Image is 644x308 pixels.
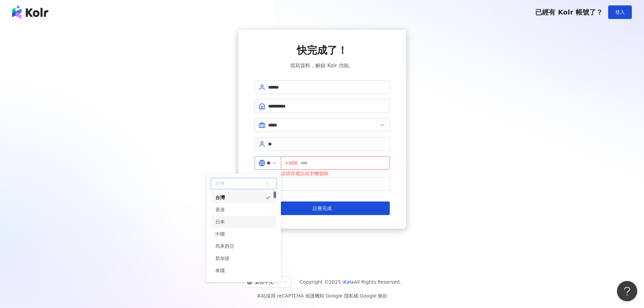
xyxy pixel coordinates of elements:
div: 新加坡 [215,252,230,264]
div: 香港 [215,204,225,216]
div: 泰國 [215,264,225,277]
span: 本站採用 reCAPTCHA 保護機制 [257,292,387,300]
a: iKala [342,279,354,285]
span: 登入 [615,9,625,15]
span: 已經有 Kolr 帳號了？ [535,8,603,16]
a: Google 條款 [360,293,387,299]
span: +886 [285,159,298,167]
div: 日本 [211,216,276,228]
span: Copyright © 2025 All Rights Reserved. [300,278,401,286]
span: 快完成了！ [297,43,348,57]
div: 中國 [211,228,276,240]
div: 新加坡 [211,252,276,264]
button: 登入 [608,5,632,19]
div: 馬來西亞 [211,240,276,252]
div: 馬來西亞 [215,240,234,252]
div: 泰國 [211,264,276,277]
div: 台灣 [215,191,225,204]
div: 繁體中文 [247,277,281,287]
span: 註冊完成 [313,206,332,211]
button: 註冊完成 [255,202,390,215]
div: 中國 [215,228,225,240]
span: 填寫資料，解鎖 Kolr 功能。 [290,62,354,70]
div: 香港 [211,204,276,216]
iframe: Help Scout Beacon - Open [617,281,637,301]
span: | [358,293,360,299]
span: 台灣 [211,178,277,189]
div: 請填寫電話或手機號碼 [281,170,390,177]
a: Google 隱私權 [326,293,358,299]
img: logo [12,5,48,19]
div: 日本 [215,216,225,228]
div: 台灣 [211,191,276,204]
span: | [324,293,326,299]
